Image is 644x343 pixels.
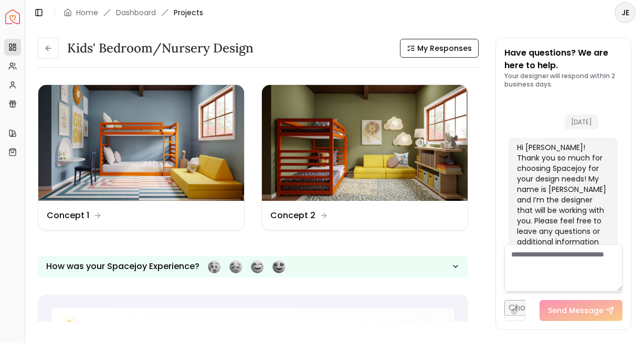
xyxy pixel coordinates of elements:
[76,7,98,18] a: Home
[64,7,203,18] nav: breadcrumb
[262,85,468,201] img: Concept 2
[261,84,468,231] a: Concept 2Concept 2
[38,85,244,201] img: Concept 1
[504,72,622,89] p: Your designer will respond within 2 business days.
[270,209,315,222] dd: Concept 2
[616,3,635,22] span: JE
[504,47,622,72] p: Have questions? We are here to help.
[47,209,89,222] dd: Concept 1
[417,43,472,53] span: My Responses
[5,9,20,24] a: Spacejoy
[400,39,479,58] button: My Responses
[174,7,203,18] span: Projects
[116,7,156,18] a: Dashboard
[85,318,222,333] h5: Need Help with Your Design?
[67,40,254,57] h3: Kids' Bedroom/Nursery Design
[615,2,636,23] button: JE
[38,84,245,231] a: Concept 1Concept 1
[5,9,20,24] img: Spacejoy Logo
[565,114,598,130] span: [DATE]
[46,260,199,273] p: How was your Spacejoy Experience?
[38,256,468,277] button: How was your Spacejoy Experience?Feeling terribleFeeling badFeeling goodFeeling awesome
